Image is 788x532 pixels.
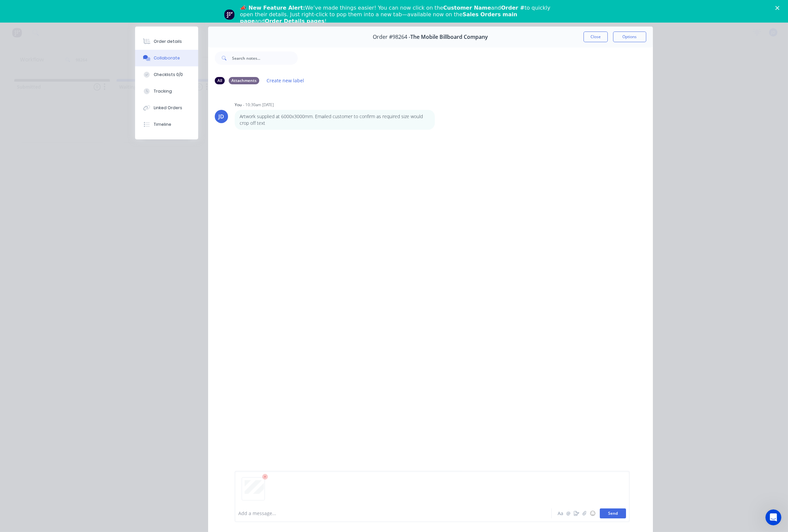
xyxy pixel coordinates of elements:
[589,509,596,517] button: ☺
[229,77,259,84] div: Attachments
[154,121,171,127] div: Timeline
[613,32,646,42] button: Options
[135,66,198,83] button: Checklists 0/0
[224,9,235,20] img: Profile image for Team
[240,5,553,25] div: We’ve made things easier! You can now click on the and to quickly open their details. Just right-...
[243,102,274,108] div: - 10:30am [DATE]
[584,32,608,42] button: Close
[240,113,430,127] p: Artwork supplied at 6000x3000mm. Emailed customer to confirm as required size would crop off text
[215,77,225,84] div: All
[232,51,298,65] input: Search notes...
[154,88,172,94] div: Tracking
[135,83,198,100] button: Tracking
[135,100,198,116] button: Linked Orders
[411,34,488,40] span: The Mobile Billboard Company
[443,5,491,11] b: Customer Name
[219,113,224,120] div: JD
[501,5,525,11] b: Order #
[565,509,573,517] button: @
[600,508,626,518] button: Send
[775,6,782,10] div: Close
[135,33,198,50] button: Order details
[154,72,183,78] div: Checklists 0/0
[135,116,198,133] button: Timeline
[154,55,180,61] div: Collaborate
[765,509,781,525] iframe: Intercom live chat
[240,5,305,11] b: 📣 New Feature Alert:
[240,11,517,24] b: Sales Orders main page
[154,105,182,111] div: Linked Orders
[235,102,242,108] div: You
[373,34,411,40] span: Order #98264 -
[154,38,182,44] div: Order details
[263,76,308,85] button: Create new label
[135,50,198,66] button: Collaborate
[557,509,565,517] button: Aa
[265,18,325,24] b: Order Details pages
